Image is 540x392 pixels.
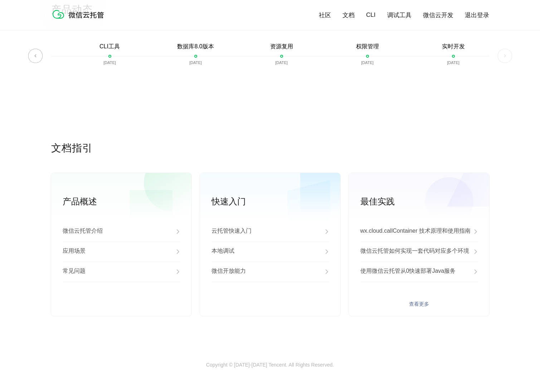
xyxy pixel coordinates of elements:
[423,11,453,19] a: 微信云开发
[63,247,86,256] p: 应用场景
[63,262,180,282] a: 常见问题
[211,227,252,236] p: 云托管快速入门
[211,222,329,242] a: 云托管快速入门
[360,196,489,207] p: 最佳实践
[366,11,375,19] a: CLI
[63,267,86,276] p: 常见问题
[465,11,489,19] a: 退出登录
[342,11,355,19] a: 文档
[275,61,288,65] p: [DATE]
[360,267,456,276] p: 使用微信云托管从0快速部署Java服务
[270,43,293,50] p: 资源复用
[360,227,471,236] p: wx.cloud.callContainer 技术原理和使用指南
[99,43,120,50] p: CLI工具
[103,61,116,65] p: [DATE]
[356,43,379,50] p: 权限管理
[211,242,329,262] a: 本地调试
[63,222,180,242] a: 微信云托管介绍
[211,267,246,276] p: 微信开放能力
[63,227,103,236] p: 微信云托管介绍
[51,141,489,156] p: 文档指引
[360,262,478,282] a: 使用微信云托管从0快速部署Java服务
[360,242,478,262] a: 微信云托管如何实现一套代码对应多个环境
[361,61,374,65] p: [DATE]
[211,262,329,282] a: 微信开放能力
[447,61,459,65] p: [DATE]
[63,196,191,207] p: 产品概述
[211,301,329,308] a: 查看更多
[189,61,202,65] p: [DATE]
[387,11,412,19] a: 调试工具
[206,362,334,369] p: Copyright © [DATE]-[DATE] Tencent. All Rights Reserved.
[211,196,340,207] p: 快速入门
[63,242,180,262] a: 应用场景
[319,11,331,19] a: 社区
[442,43,465,50] p: 实时开发
[51,16,108,23] a: 微信云托管
[211,247,234,256] p: 本地调试
[177,43,214,50] p: 数据库8.0版本
[51,7,108,21] img: 微信云托管
[360,247,469,256] p: 微信云托管如何实现一套代码对应多个环境
[360,301,478,308] a: 查看更多
[360,222,478,242] a: wx.cloud.callContainer 技术原理和使用指南
[63,301,180,308] a: 查看更多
